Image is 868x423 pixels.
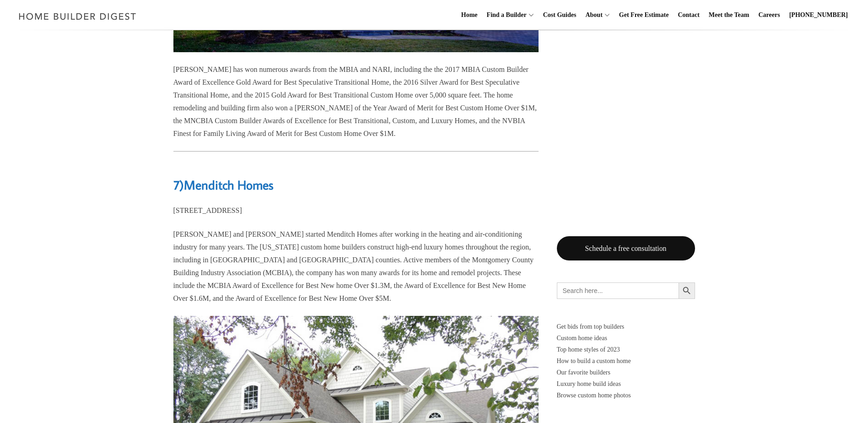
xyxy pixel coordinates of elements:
a: Browse custom home photos [557,390,695,401]
b: 7) [173,177,184,193]
a: Luxury home build ideas [557,378,695,390]
p: Get bids from top builders [557,321,695,332]
a: Custom home ideas [557,332,695,344]
a: Schedule a free consultation [557,236,695,260]
a: Cost Guides [539,0,580,30]
a: [PHONE_NUMBER] [786,0,852,30]
a: Top home styles of 2023 [557,344,695,355]
b: [STREET_ADDRESS] [173,206,242,214]
svg: Search [682,286,692,296]
a: Get Free Estimate [615,0,673,30]
a: Contact [674,0,703,30]
a: Find a Builder [483,0,527,30]
input: Search here... [557,282,679,299]
b: Menditch Homes [184,177,274,193]
a: Meet the Team [705,0,753,30]
a: Careers [755,0,784,30]
img: Home Builder Digest [15,7,140,25]
iframe: Drift Widget Chat Controller [692,357,857,412]
a: About [582,0,602,30]
a: Home [458,0,481,30]
a: Our favorite builders [557,367,695,378]
a: How to build a custom home [557,355,695,367]
span: [PERSON_NAME] and [PERSON_NAME] started Menditch Homes after working in the heating and air-condi... [173,230,534,302]
span: [PERSON_NAME] has won numerous awards from the MBIA and NARI, including the the 2017 MBIA Custom ... [173,65,537,137]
